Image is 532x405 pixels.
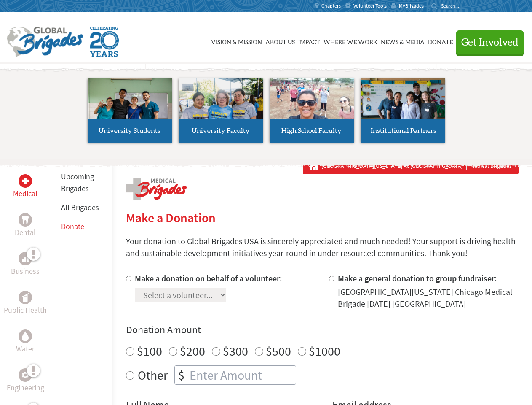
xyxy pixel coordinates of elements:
span: Volunteer Tools [353,3,387,9]
button: Get Involved [456,30,524,54]
div: Engineering [19,368,32,382]
a: MedicalMedical [13,174,37,200]
a: Donate [428,20,453,62]
img: Public Health [22,293,29,302]
div: Public Health [19,291,32,304]
p: Medical [13,188,37,200]
img: Medical [22,178,29,184]
h2: Make a Donation [126,210,519,225]
label: $500 [266,343,291,359]
label: Make a general donation to group fundraiser: [338,273,497,283]
span: High School Faculty [281,127,342,134]
a: WaterWater [16,329,35,355]
img: menu_brigades_submenu_3.jpg [270,78,354,119]
img: Global Brigades Celebrating 20 Years [90,27,119,57]
a: Institutional Partners [361,78,445,143]
img: Water [22,331,29,341]
li: All Brigades [61,198,102,217]
a: Donate [61,221,84,231]
img: menu_brigades_submenu_1.jpg [88,78,172,135]
span: University Faculty [192,127,250,134]
img: Business [22,255,29,262]
label: $300 [223,343,248,359]
span: Institutional Partners [371,127,436,134]
a: DentalDental [15,213,36,238]
p: Dental [15,227,36,238]
a: About Us [265,20,295,62]
div: Dental [19,213,32,227]
a: Vision & Mission [211,20,262,62]
span: Chapters [321,3,341,9]
a: BusinessBusiness [11,252,40,277]
a: News & Media [381,20,425,62]
img: Dental [22,216,29,224]
label: Other [138,365,168,385]
p: Engineering [7,382,44,394]
a: EngineeringEngineering [7,368,44,394]
a: High School Faculty [270,78,354,143]
h4: Donation Amount [126,323,519,337]
img: Engineering [22,372,29,378]
div: Water [19,329,32,343]
div: Business [19,252,32,265]
label: $100 [137,343,162,359]
p: Business [11,265,40,277]
img: logo-medical.png [126,178,187,200]
a: University Students [88,78,172,143]
div: $ [175,366,188,384]
label: Make a donation on behalf of a volunteer: [135,273,282,283]
label: $200 [180,343,205,359]
li: Donate [61,217,102,236]
p: Your donation to Global Brigades USA is sincerely appreciated and much needed! Your support is dr... [126,235,519,259]
span: University Students [99,127,160,134]
a: University Faculty [179,78,263,143]
input: Enter Amount [188,366,296,384]
p: Water [16,343,35,355]
li: Upcoming Brigades [61,167,102,198]
a: Impact [298,20,320,62]
a: Public HealthPublic Health [4,291,47,316]
div: Medical [19,174,32,188]
input: Search... [441,3,465,9]
a: Where We Work [323,20,377,62]
img: menu_brigades_submenu_2.jpg [179,78,263,135]
span: Get Involved [461,38,519,48]
div: [GEOGRAPHIC_DATA][US_STATE] Chicago Medical Brigade [DATE] [GEOGRAPHIC_DATA] [338,286,519,310]
label: $1000 [309,343,340,359]
img: Global Brigades Logo [7,27,83,57]
img: menu_brigades_submenu_4.jpg [361,78,445,135]
a: Upcoming Brigades [61,172,94,193]
p: Public Health [4,304,47,316]
a: All Brigades [61,202,99,212]
span: MyBrigades [399,3,424,9]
